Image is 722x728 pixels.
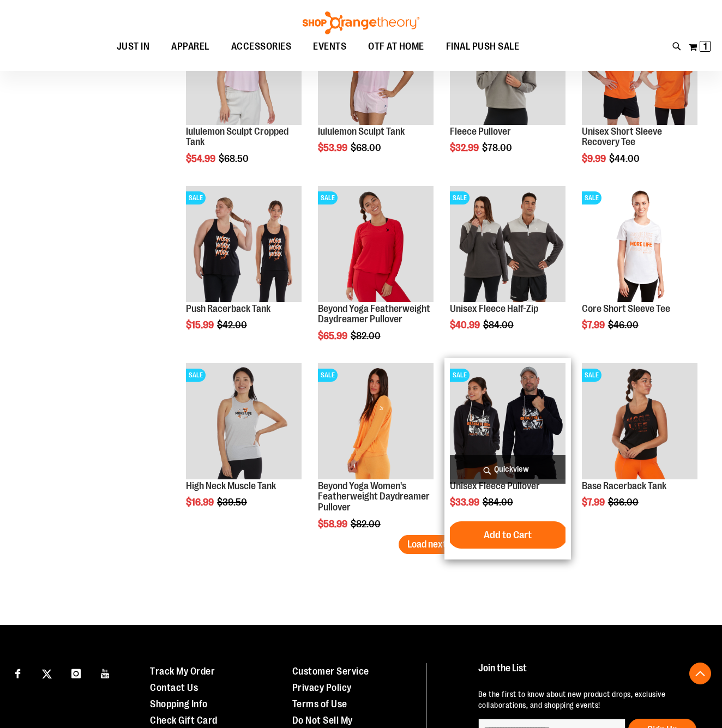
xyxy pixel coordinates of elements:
div: product [576,358,703,536]
span: $16.99 [186,497,215,508]
a: Customer Service [292,666,369,677]
span: SALE [582,191,601,204]
a: Unisex Fleece Pullover [450,480,540,491]
a: Product image for High Neck Muscle TankSALE [186,363,302,480]
img: Twitter [42,669,52,679]
span: Add to Cart [484,529,532,541]
span: $68.50 [219,153,250,164]
a: Product image for Unisex Fleece PulloverSALE [450,363,565,480]
a: Quickview [450,455,565,484]
img: Product image for Core Short Sleeve Tee [582,186,697,302]
span: 1 [703,41,707,52]
span: SALE [186,369,206,382]
span: $82.00 [351,330,382,341]
span: $53.99 [318,142,349,153]
a: Visit our X page [38,663,57,682]
a: Push Racerback Tank [186,303,270,314]
a: Fleece Pullover [450,126,511,137]
div: product [444,358,571,559]
img: Product image for High Neck Muscle Tank [186,363,302,479]
a: Product image for Beyond Yoga Womens Featherweight Daydreamer PulloverSALE [318,363,434,480]
span: SALE [318,369,338,382]
div: product [444,181,571,358]
span: APPAREL [171,34,209,59]
a: Unisex Fleece Half-Zip [450,303,538,314]
a: Product image for Beyond Yoga Featherweight Daydreamer PulloverSALE [318,186,434,303]
span: $32.99 [450,142,480,153]
a: EVENTS [302,34,357,59]
a: Unisex Short Sleeve Recovery Tee [582,126,662,148]
div: product [312,181,439,369]
span: $84.00 [483,497,515,508]
div: product [180,358,307,536]
p: Be the first to know about new product drops, exclusive collaborations, and shopping events! [478,689,702,711]
a: Product image for Core Short Sleeve TeeSALE [582,186,697,303]
span: $65.99 [318,330,349,341]
span: $39.50 [217,497,249,508]
span: FINAL PUSH SALE [446,34,520,59]
span: $7.99 [582,320,606,330]
div: product [180,3,307,192]
div: product [576,181,703,358]
div: product [312,3,439,181]
span: $82.00 [351,519,382,530]
a: Product image for Base Racerback TankSALE [582,363,697,480]
a: lululemon Sculpt Cropped Tank [186,126,288,148]
a: APPAREL [160,34,220,59]
span: $9.99 [582,153,607,164]
span: JUST IN [117,34,150,59]
img: Product image for Unisex Fleece Half Zip [450,186,565,302]
a: ACCESSORIES [220,34,303,59]
a: Track My Order [150,666,215,677]
a: Visit our Facebook page [8,663,27,682]
div: product [444,3,571,181]
img: Product image for Beyond Yoga Womens Featherweight Daydreamer Pullover [318,363,434,479]
h4: Join the List [478,663,702,683]
span: $54.99 [186,153,217,164]
a: Visit our Youtube page [96,663,115,682]
div: product [180,181,307,358]
img: Product image for Base Racerback Tank [582,363,697,479]
span: $58.99 [318,519,349,530]
a: Beyond Yoga Featherweight Daydreamer Pullover [318,303,430,325]
span: SALE [450,191,470,204]
a: Privacy Policy [292,682,352,693]
span: SALE [186,191,206,204]
a: OTF AT HOME [357,34,435,59]
a: Core Short Sleeve Tee [582,303,670,314]
span: $7.99 [582,497,606,508]
a: Contact Us [150,682,198,693]
a: FINAL PUSH SALE [435,34,531,59]
a: Product image for Push Racerback TankSALE [186,186,302,303]
a: Terms of Use [292,699,347,709]
div: product [312,358,439,557]
span: OTF AT HOME [368,34,424,59]
span: $36.00 [608,497,640,508]
a: Visit our Instagram page [67,663,86,682]
span: $33.99 [450,497,481,508]
a: Product image for Unisex Fleece Half ZipSALE [450,186,565,303]
span: EVENTS [313,34,346,59]
span: SALE [582,369,601,382]
span: $15.99 [186,320,215,330]
span: $46.00 [608,320,640,330]
span: Load next items [407,539,471,550]
span: $44.00 [609,153,641,164]
span: $84.00 [483,320,515,330]
a: JUST IN [106,34,161,59]
span: $40.99 [450,320,482,330]
span: $78.00 [482,142,514,153]
img: Shop Orangetheory [301,11,421,34]
img: Product image for Push Racerback Tank [186,186,302,302]
a: Beyond Yoga Women's Featherweight Daydreamer Pullover [318,480,430,513]
span: $68.00 [351,142,383,153]
button: Add to Cart [448,521,568,549]
div: product [576,3,703,192]
button: Back To Top [689,663,711,684]
a: Base Racerback Tank [582,480,666,491]
a: High Neck Muscle Tank [186,480,276,491]
span: SALE [450,369,470,382]
a: lululemon Sculpt Tank [318,126,405,137]
button: Load next items [399,535,480,554]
